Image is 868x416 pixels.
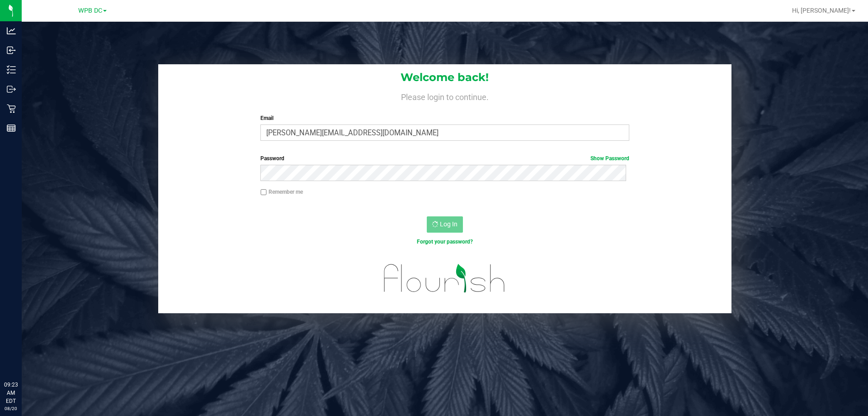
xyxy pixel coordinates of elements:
[158,91,731,101] h4: Please login to continue.
[260,155,284,162] span: Password
[7,46,16,55] inline-svg: Inbound
[427,216,463,233] button: Log In
[7,124,16,133] inline-svg: Reports
[260,189,267,196] input: Remember me
[792,7,851,14] span: Hi, [PERSON_NAME]!
[158,72,731,83] h1: Welcome back!
[4,381,18,405] p: 09:23 AM EDT
[7,85,16,94] inline-svg: Outbound
[4,405,18,412] p: 08/20
[417,239,473,245] a: Forgot your password?
[260,114,629,122] label: Email
[78,7,102,14] span: WPB DC
[590,155,629,162] a: Show Password
[373,255,516,301] img: flourish_logo.svg
[260,188,303,196] label: Remember me
[4,1,7,10] span: 1
[7,104,16,113] inline-svg: Retail
[440,220,458,228] span: Log In
[7,65,16,74] inline-svg: Inventory
[7,26,16,35] inline-svg: Analytics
